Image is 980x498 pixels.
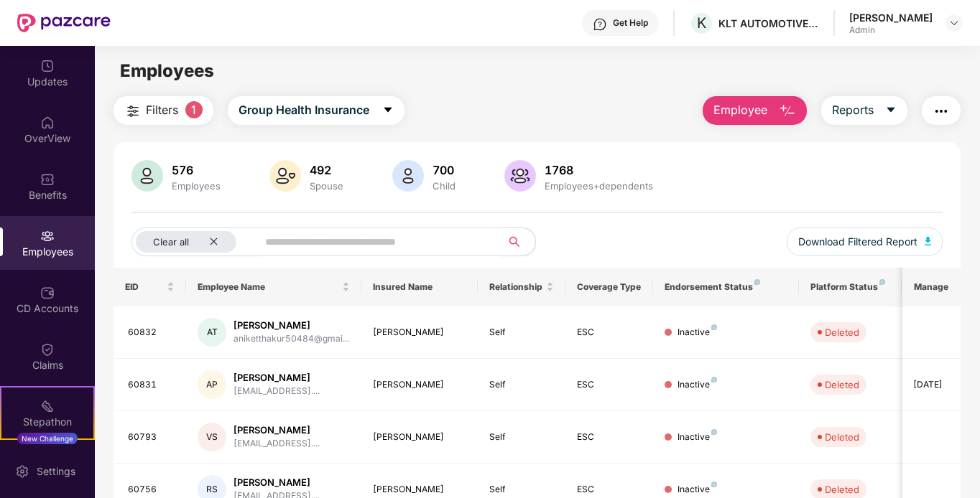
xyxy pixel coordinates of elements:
[504,160,536,192] img: svg+xml;base64,PHN2ZyB4bWxucz0iaHR0cDovL3d3dy53My5vcmcvMjAwMC9zdmciIHhtbG5zOnhsaW5rPSJodHRwOi8vd3...
[361,268,479,306] th: Insured Name
[228,96,405,125] button: Group Health Insurancecaret-down
[373,378,467,392] div: [PERSON_NAME]
[810,281,889,293] div: Platform Status
[185,101,203,118] span: 1
[40,59,55,73] img: svg+xml;base64,PHN2ZyBpZD0iVXBkYXRlZCIgeG1sbnM9Imh0dHA6Ly93d3cudzMub3JnLzIwMDAvc3ZnIiB3aWR0aD0iMj...
[821,96,907,125] button: Reportscaret-down
[40,286,55,300] img: svg+xml;base64,PHN2ZyBpZD0iQ0RfQWNjb3VudHMiIGRhdGEtbmFtZT0iQ0QgQWNjb3VudHMiIHhtbG5zPSJodHRwOi8vd3...
[577,378,642,392] div: ESC
[430,163,458,177] div: 700
[542,180,656,192] div: Employees+dependents
[933,103,950,120] img: svg+xml;base64,PHN2ZyB4bWxucz0iaHR0cDovL3d3dy53My5vcmcvMjAwMC9zdmciIHdpZHRoPSIyNCIgaGVpZ2h0PSIyNC...
[902,268,961,306] th: Manage
[711,429,717,435] img: svg+xml;base64,PHN2ZyB4bWxucz0iaHR0cDovL3d3dy53My5vcmcvMjAwMC9zdmciIHdpZHRoPSI4IiBoZWlnaHQ9IjgiIH...
[307,163,346,177] div: 492
[209,237,218,246] span: close
[40,229,55,243] img: svg+xml;base64,PHN2ZyBpZD0iRW1wbG95ZWVzIiB4bWxucz0iaHR0cDovL3d3dy53My5vcmcvMjAwMC9zdmciIHdpZHRoPS...
[711,324,717,330] img: svg+xml;base64,PHN2ZyB4bWxucz0iaHR0cDovL3d3dy53My5vcmcvMjAwMC9zdmciIHdpZHRoPSI4IiBoZWlnaHQ9IjgiIH...
[234,319,349,332] div: [PERSON_NAME]
[198,281,339,293] span: Employee Name
[832,101,874,119] span: Reports
[565,268,653,306] th: Coverage Type
[186,268,361,306] th: Employee Name
[392,160,424,192] img: svg+xml;base64,PHN2ZyB4bWxucz0iaHR0cDovL3d3dy53My5vcmcvMjAwMC9zdmciIHhtbG5zOnhsaW5rPSJodHRwOi8vd3...
[948,17,960,29] img: svg+xml;base64,PHN2ZyBpZD0iRHJvcGRvd24tMzJ4MzIiIHhtbG5zPSJodHRwOi8vd3d3LnczLm9yZy8yMDAwL3N2ZyIgd2...
[40,172,55,187] img: svg+xml;base64,PHN2ZyBpZD0iQmVuZWZpdHMiIHhtbG5zPSJodHRwOi8vd3d3LnczLm9yZy8yMDAwL3N2ZyIgd2lkdGg9Ij...
[198,423,226,451] div: VS
[234,476,320,489] div: [PERSON_NAME]
[128,431,175,444] div: 60793
[713,101,767,119] span: Employee
[542,163,656,177] div: 1768
[373,431,467,444] div: [PERSON_NAME]
[849,24,933,36] div: Admin
[489,281,543,293] span: Relationship
[198,370,226,399] div: AP
[500,236,528,248] span: search
[754,279,760,285] img: svg+xml;base64,PHN2ZyB4bWxucz0iaHR0cDovL3d3dy53My5vcmcvMjAwMC9zdmciIHdpZHRoPSI4IiBoZWlnaHQ9IjgiIH...
[131,160,163,192] img: svg+xml;base64,PHN2ZyB4bWxucz0iaHR0cDovL3d3dy53My5vcmcvMjAwMC9zdmciIHhtbG5zOnhsaW5rPSJodHRwOi8vd3...
[269,160,301,192] img: svg+xml;base64,PHN2ZyB4bWxucz0iaHR0cDovL3d3dy53My5vcmcvMjAwMC9zdmciIHhtbG5zOnhsaW5rPSJodHRwOi8vd3...
[577,483,642,497] div: ESC
[885,104,897,117] span: caret-down
[382,104,394,117] span: caret-down
[925,237,932,245] img: svg+xml;base64,PHN2ZyB4bWxucz0iaHR0cDovL3d3dy53My5vcmcvMjAwMC9zdmciIHhtbG5zOnhsaW5rPSJodHRwOi8vd3...
[489,483,554,497] div: Self
[307,180,346,192] div: Spouse
[234,423,320,437] div: [PERSON_NAME]
[825,430,859,444] div: Deleted
[678,431,717,444] div: Inactive
[17,433,78,444] div: New Challenge
[678,378,717,392] div: Inactive
[234,332,349,346] div: aniketthakur50484@gmai...
[40,116,55,130] img: svg+xml;base64,PHN2ZyBpZD0iSG9tZSIgeG1sbnM9Imh0dHA6Ly93d3cudzMub3JnLzIwMDAvc3ZnIiB3aWR0aD0iMjAiIG...
[114,268,187,306] th: EID
[678,483,717,497] div: Inactive
[234,371,320,385] div: [PERSON_NAME]
[169,180,223,192] div: Employees
[373,326,467,339] div: [PERSON_NAME]
[879,279,885,285] img: svg+xml;base64,PHN2ZyB4bWxucz0iaHR0cDovL3d3dy53My5vcmcvMjAwMC9zdmciIHdpZHRoPSI4IiBoZWlnaHQ9IjgiIH...
[234,385,320,398] div: [EMAIL_ADDRESS]....
[40,399,55,413] img: svg+xml;base64,PHN2ZyB4bWxucz0iaHR0cDovL3d3dy53My5vcmcvMjAwMC9zdmciIHdpZHRoPSIyMSIgaGVpZ2h0PSIyMC...
[697,14,706,32] span: K
[711,377,717,382] img: svg+xml;base64,PHN2ZyB4bWxucz0iaHR0cDovL3d3dy53My5vcmcvMjAwMC9zdmciIHdpZHRoPSI4IiBoZWlnaHQ9IjgiIH...
[849,11,933,24] div: [PERSON_NAME]
[114,96,213,125] button: Filters1
[17,14,111,32] img: New Pazcare Logo
[825,482,859,497] div: Deleted
[489,431,554,444] div: Self
[825,377,859,392] div: Deleted
[128,483,175,497] div: 60756
[239,101,369,119] span: Group Health Insurance
[124,103,142,120] img: svg+xml;base64,PHN2ZyB4bWxucz0iaHR0cDovL3d3dy53My5vcmcvMjAwMC9zdmciIHdpZHRoPSIyNCIgaGVpZ2h0PSIyNC...
[665,281,787,293] div: Endorsement Status
[120,60,214,81] span: Employees
[373,483,467,497] div: [PERSON_NAME]
[613,17,648,29] div: Get Help
[787,227,943,256] button: Download Filtered Report
[678,326,717,339] div: Inactive
[798,234,917,250] span: Download Filtered Report
[478,268,565,306] th: Relationship
[711,481,717,487] img: svg+xml;base64,PHN2ZyB4bWxucz0iaHR0cDovL3d3dy53My5vcmcvMjAwMC9zdmciIHdpZHRoPSI4IiBoZWlnaHQ9IjgiIH...
[718,17,819,30] div: KLT AUTOMOTIVE AND TUBULAR PRODUCTS LTD
[430,180,458,192] div: Child
[1,415,93,429] div: Stepathon
[146,101,178,119] span: Filters
[128,378,175,392] div: 60831
[169,163,223,177] div: 576
[153,236,189,248] span: Clear all
[577,431,642,444] div: ESC
[825,325,859,339] div: Deleted
[128,326,175,339] div: 60832
[131,227,262,256] button: Clear allclose
[703,96,807,125] button: Employee
[500,227,536,256] button: search
[40,342,55,357] img: svg+xml;base64,PHN2ZyBpZD0iQ2xhaW0iIHhtbG5zPSJodHRwOi8vd3d3LnczLm9yZy8yMDAwL3N2ZyIgd2lkdGg9IjIwIi...
[779,103,796,120] img: svg+xml;base64,PHN2ZyB4bWxucz0iaHR0cDovL3d3dy53My5vcmcvMjAwMC9zdmciIHhtbG5zOnhsaW5rPSJodHRwOi8vd3...
[32,464,80,479] div: Settings
[198,318,226,347] div: AT
[489,326,554,339] div: Self
[593,17,607,32] img: svg+xml;base64,PHN2ZyBpZD0iSGVscC0zMngzMiIgeG1sbnM9Imh0dHA6Ly93d3cudzMub3JnLzIwMDAvc3ZnIiB3aWR0aD...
